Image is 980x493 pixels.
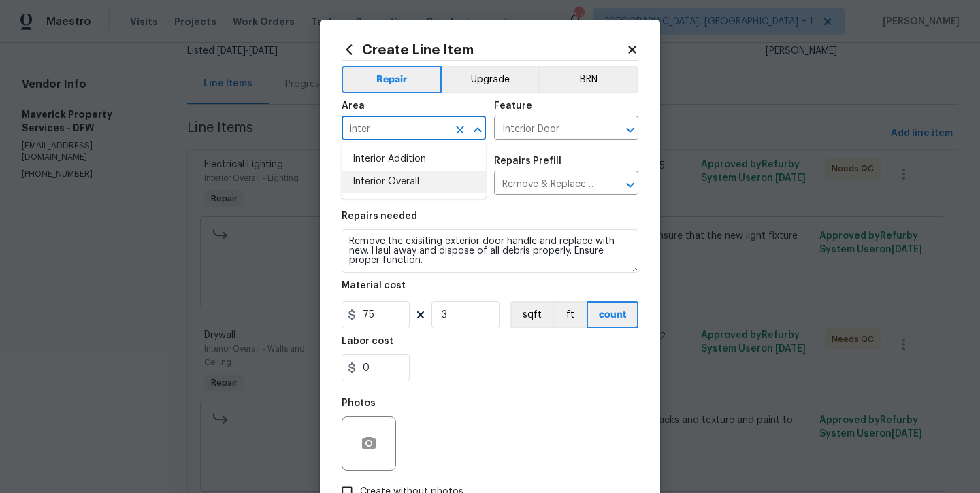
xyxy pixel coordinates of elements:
[587,301,638,328] button: count
[342,66,442,93] button: Repair
[342,229,638,273] textarea: Remove the exisiting exterior door handle and replace with new. Haul away and dispose of all debr...
[494,156,561,166] h5: Repairs Prefill
[342,211,417,221] h5: Repairs needed
[442,66,539,93] button: Upgrade
[621,175,640,194] button: Open
[342,281,406,290] h5: Material cost
[342,42,626,57] h2: Create Line Item
[553,301,587,328] button: ft
[621,120,640,139] button: Open
[510,301,553,328] button: sqft
[342,101,365,111] h5: Area
[451,120,470,139] button: Clear
[538,66,638,93] button: BRN
[494,101,532,111] h5: Feature
[342,171,486,193] li: Interior Overall
[342,337,393,346] h5: Labor cost
[342,398,376,408] h5: Photos
[468,120,487,139] button: Close
[342,148,486,171] li: Interior Addition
